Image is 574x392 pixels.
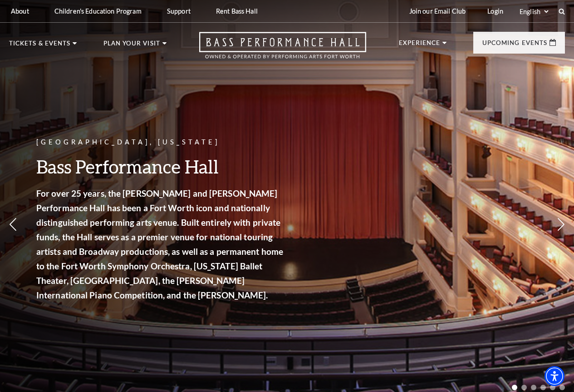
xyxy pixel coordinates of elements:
p: Support [167,7,191,15]
p: Rent Bass Hall [216,7,258,15]
p: Plan Your Visit [103,40,160,51]
p: Upcoming Events [482,40,547,51]
a: Open this option [167,32,399,68]
p: Experience [399,40,441,51]
select: Select: [518,7,550,16]
p: Tickets & Events [9,40,70,51]
h3: Bass Performance Hall [36,155,286,178]
strong: For over 25 years, the [PERSON_NAME] and [PERSON_NAME] Performance Hall has been a Fort Worth ico... [36,188,283,300]
p: Children's Education Program [54,7,142,15]
div: Accessibility Menu [545,366,564,386]
p: About [11,7,29,15]
p: [GEOGRAPHIC_DATA], [US_STATE] [36,137,286,148]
